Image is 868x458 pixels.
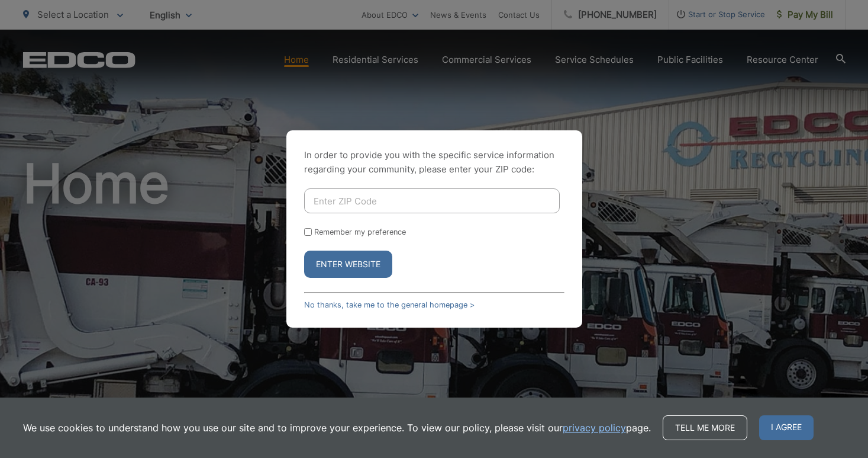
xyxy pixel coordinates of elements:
a: No thanks, take me to the general homepage > [304,300,475,309]
label: Remember my preference [314,228,406,236]
p: We use cookies to understand how you use our site and to improve your experience. To view our pol... [23,421,651,435]
a: Tell me more [663,415,747,440]
p: In order to provide you with the specific service information regarding your community, please en... [304,148,564,177]
button: Enter Website [304,251,392,278]
span: I agree [759,415,814,440]
input: Enter ZIP Code [304,188,560,213]
a: privacy policy [563,421,626,435]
